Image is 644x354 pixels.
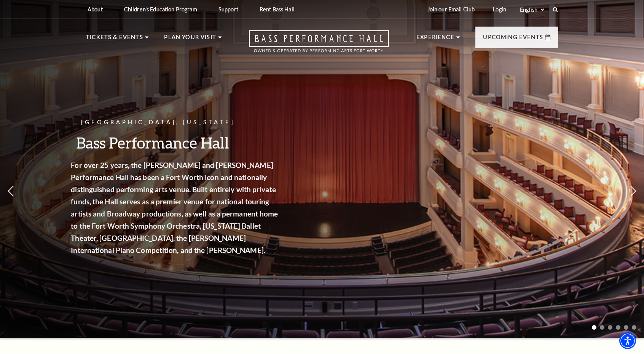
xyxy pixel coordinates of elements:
strong: For over 25 years, the [PERSON_NAME] and [PERSON_NAME] Performance Hall has been a Fort Worth ico... [83,161,290,254]
p: About [88,6,103,13]
p: Children's Education Program [124,6,197,13]
p: Upcoming Events [483,33,543,46]
p: Experience [416,33,454,46]
h3: Bass Performance Hall [83,133,292,152]
select: Select: [518,6,545,13]
p: Plan Your Visit [164,33,216,46]
p: Tickets & Events [86,33,143,46]
p: Support [218,6,238,13]
p: [GEOGRAPHIC_DATA], [US_STATE] [83,118,292,127]
div: Accessibility Menu [619,332,636,349]
p: Rent Bass Hall [260,6,295,13]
